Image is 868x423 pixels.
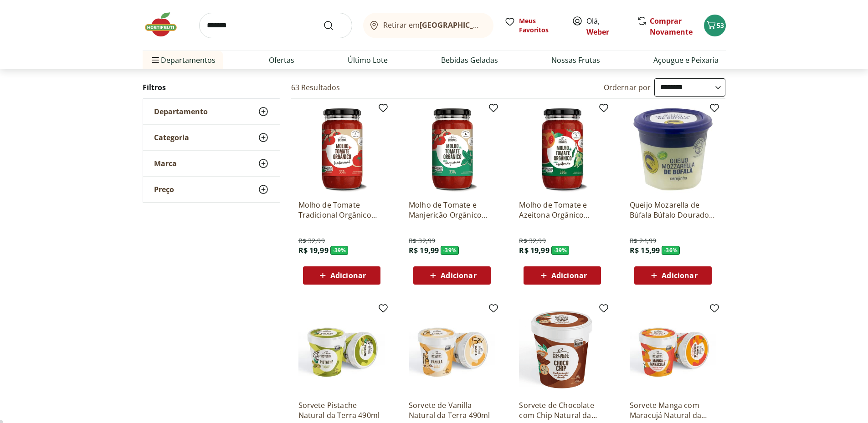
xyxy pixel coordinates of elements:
span: R$ 32,99 [519,236,545,245]
span: Adicionar [662,272,697,279]
b: [GEOGRAPHIC_DATA]/[GEOGRAPHIC_DATA] [420,20,573,30]
span: Marca [154,159,177,168]
button: Marca [143,151,280,176]
span: 53 [717,21,724,30]
span: Departamentos [150,49,216,71]
a: Último Lote [348,55,388,66]
input: search [199,13,352,38]
span: - 39 % [551,246,570,255]
a: Weber [586,27,609,37]
a: Sorvete de Chocolate com Chip Natural da Terra 490ml [519,400,606,420]
span: R$ 19,99 [519,245,549,255]
a: Sorvete Manga com Maracujá Natural da Terra 490ml [630,400,716,420]
img: Sorvete de Vanilla Natural da Terra 490ml [409,306,495,393]
a: Açougue e Peixaria [653,55,719,66]
a: Sorvete Pistache Natural da Terra 490ml [298,400,385,420]
button: Adicionar [634,266,712,285]
span: Retirar em [383,21,484,29]
span: R$ 19,99 [409,245,439,255]
label: Ordernar por [604,82,651,92]
span: Categoria [154,133,189,142]
button: Carrinho [704,15,726,36]
button: Retirar em[GEOGRAPHIC_DATA]/[GEOGRAPHIC_DATA] [363,13,493,38]
button: Departamento [143,99,280,124]
img: Sorvete Pistache Natural da Terra 490ml [298,306,385,393]
img: Hortifruti [143,11,188,38]
img: Molho de Tomate e Manjericão Orgânico Natural Da Terra 330g [409,106,495,193]
span: Meus Favoritos [519,16,561,35]
span: - 39 % [441,246,459,255]
button: Preço [143,177,280,202]
h2: 63 Resultados [291,82,340,92]
span: Adicionar [330,272,366,279]
span: R$ 19,99 [298,245,329,255]
h2: Filtros [143,78,280,97]
button: Menu [150,49,161,71]
a: Molho de Tomate Tradicional Orgânico Natural Da Terra 330g [298,200,385,220]
a: Sorvete de Vanilla Natural da Terra 490ml [409,400,495,420]
a: Nossas Frutas [551,55,600,66]
a: Bebidas Geladas [441,55,498,66]
span: R$ 24,99 [630,236,656,245]
button: Submit Search [323,20,345,31]
button: Adicionar [413,266,491,285]
a: Meus Favoritos [504,16,561,35]
a: Molho de Tomate e Azeitona Orgânico Natural Da Terra 330g [519,200,606,220]
span: Departamento [154,107,208,116]
a: Queijo Mozarella de Búfala Búfalo Dourado 150g [630,200,716,220]
span: R$ 15,99 [630,245,660,255]
span: - 39 % [330,246,349,255]
span: Adicionar [441,272,476,279]
span: Adicionar [551,272,587,279]
img: Sorvete de Chocolate com Chip Natural da Terra 490ml [519,306,606,393]
img: Molho de Tomate Tradicional Orgânico Natural Da Terra 330g [298,106,385,193]
a: Molho de Tomate e Manjericão Orgânico Natural Da Terra 330g [409,200,495,220]
button: Adicionar [303,266,380,285]
img: Queijo Mozarella de Búfala Búfalo Dourado 150g [630,106,716,193]
img: Sorvete Manga com Maracujá Natural da Terra 490ml [630,306,716,393]
span: R$ 32,99 [409,236,435,245]
span: R$ 32,99 [298,236,325,245]
img: Molho de Tomate e Azeitona Orgânico Natural Da Terra 330g [519,106,606,193]
span: Preço [154,185,174,194]
button: Adicionar [524,266,601,285]
span: Olá, [586,15,627,37]
a: Ofertas [269,55,294,66]
button: Categoria [143,125,280,150]
span: - 36 % [662,246,680,255]
a: Comprar Novamente [650,16,693,37]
